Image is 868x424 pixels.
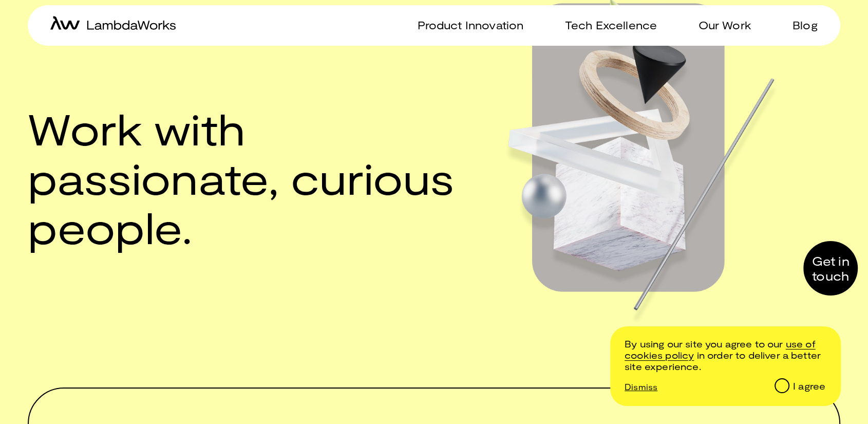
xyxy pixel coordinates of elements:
[686,17,751,32] a: Our Work
[565,17,657,32] p: Tech Excellence
[780,17,818,32] a: Blog
[792,17,818,32] p: Blog
[793,381,825,392] div: I agree
[553,17,657,32] a: Tech Excellence
[417,17,523,32] p: Product Innovation
[405,17,523,32] a: Product Innovation
[625,338,816,361] a: /cookie-and-privacy-policy
[698,17,751,32] p: Our Work
[28,103,454,252] h1: Work with passionate, curious people.
[50,16,176,34] a: home-icon
[625,339,825,372] p: By using our site you agree to our in order to deliver a better site experience.
[625,382,657,392] p: Dismiss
